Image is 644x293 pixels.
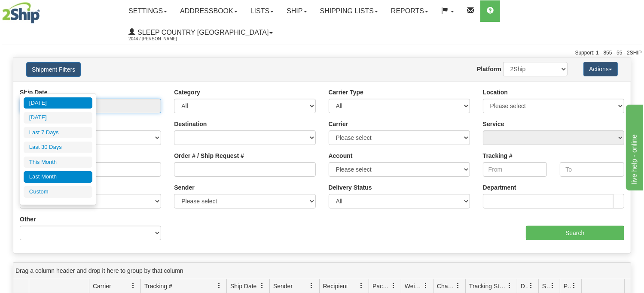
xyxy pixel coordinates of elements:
label: Order # / Ship Request # [174,151,244,160]
a: Packages filter column settings [386,278,401,293]
label: Tracking # [483,151,513,160]
label: Ship Date [20,88,48,97]
span: Sender [273,282,293,290]
a: Reports [385,0,435,22]
li: [DATE] [24,112,92,124]
label: Department [483,183,516,192]
a: Sleep Country [GEOGRAPHIC_DATA] 2044 / [PERSON_NAME] [122,22,279,43]
div: Support: 1 - 855 - 55 - 2SHIP [2,49,642,57]
label: Carrier Type [329,88,363,97]
a: Weight filter column settings [418,278,433,293]
a: Shipping lists [314,0,385,22]
a: Tracking Status filter column settings [502,278,517,293]
label: Service [483,120,504,128]
span: Weight [405,282,423,290]
li: Last 7 Days [24,127,92,139]
span: Delivery Status [521,282,528,290]
button: Shipment Filters [26,62,81,77]
span: Tracking Status [469,282,507,290]
label: Platform [477,65,501,73]
label: Other [20,215,36,224]
img: logo2044.jpg [2,2,40,24]
span: Shipment Issues [542,282,549,290]
a: Shipment Issues filter column settings [545,278,560,293]
span: Pickup Status [564,282,571,290]
a: Pickup Status filter column settings [567,278,581,293]
span: Carrier [93,282,111,290]
input: Search [526,226,625,240]
li: Custom [24,186,92,198]
div: live help - online [6,5,79,15]
span: Ship Date [230,282,256,290]
label: Delivery Status [329,183,372,192]
span: Tracking # [144,282,172,290]
li: Last Month [24,171,92,183]
label: Carrier [329,120,348,128]
a: Ship Date filter column settings [255,278,269,293]
li: [DATE] [24,97,92,109]
button: Actions [583,62,618,76]
li: This Month [24,157,92,168]
label: Sender [174,183,194,192]
input: To [560,162,624,177]
a: Carrier filter column settings [126,278,140,293]
span: Recipient [323,282,348,290]
label: Location [483,88,508,97]
div: grid grouping header [13,263,631,279]
span: Charge [437,282,455,290]
a: Addressbook [174,0,244,22]
label: Account [329,151,353,160]
span: Sleep Country [GEOGRAPHIC_DATA] [135,29,269,36]
a: Charge filter column settings [451,278,465,293]
a: Delivery Status filter column settings [524,278,538,293]
a: Sender filter column settings [305,278,319,293]
label: Category [174,88,200,97]
a: Lists [244,0,280,22]
a: Ship [280,0,313,22]
a: Settings [122,0,174,22]
a: Recipient filter column settings [354,278,369,293]
iframe: chat widget [624,103,643,190]
span: 2044 / [PERSON_NAME] [128,35,193,43]
label: Destination [174,120,207,128]
input: From [483,162,547,177]
a: Tracking # filter column settings [212,278,226,293]
span: Packages [372,282,391,290]
li: Last 30 Days [24,142,92,153]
